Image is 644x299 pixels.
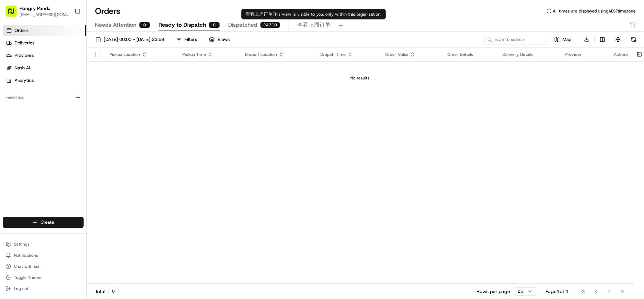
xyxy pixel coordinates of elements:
[19,5,51,12] button: Hungry Panda
[14,241,29,247] span: Settings
[14,286,28,291] span: Log out
[3,284,84,293] button: Log out
[108,89,126,97] button: See all
[3,92,84,103] div: Favorites
[3,239,84,249] button: Settings
[3,273,84,282] button: Toggle Theme
[14,264,39,269] span: Chat with us!
[173,35,200,44] button: Filters
[41,219,54,225] span: Create
[31,73,95,79] div: We're available if you need us!
[614,52,628,57] div: Actions
[31,66,114,73] div: Start new chat
[7,90,44,96] div: Past conversations
[3,37,86,49] a: Deliveries
[69,172,84,177] span: Pylon
[61,126,75,132] span: 8月7日
[14,275,42,280] span: Toggle Theme
[95,288,119,295] div: Total
[15,77,34,84] span: Analytics
[503,52,555,57] div: Delivery Details
[3,217,84,228] button: Create
[58,126,60,132] span: •
[7,120,18,131] img: Asif Zaman Khan
[15,40,34,46] span: Deliveries
[15,65,30,71] span: Nash AI
[476,288,510,295] p: Rows per page
[139,22,150,28] div: 0
[209,22,220,28] div: 0
[95,21,136,29] span: Needs Attention
[3,3,72,19] button: Hungry Panda[EMAIL_ADDRESS][DOMAIN_NAME]
[182,52,234,57] div: Pickup Time
[7,156,12,161] div: 📗
[245,52,309,57] div: Dropoff Location
[7,7,21,21] img: Nash
[228,21,257,29] span: Dispatched
[3,75,86,86] a: Analytics
[297,21,330,29] span: 查看上周订单
[3,250,84,260] button: Notifications
[108,288,119,295] div: 0
[49,172,84,177] a: Powered byPylon
[3,50,86,61] a: Providers
[546,288,569,295] div: Page 1 of 1
[110,52,171,57] div: Pickup Location
[14,253,38,258] span: Notifications
[14,127,19,132] img: 1736555255976-a54dd68f-1ca7-489b-9aae-adbdc363a1c4
[95,6,120,17] h1: Orders
[22,126,56,132] span: [PERSON_NAME]
[15,27,28,34] span: Orders
[19,12,69,17] button: [EMAIL_ADDRESS][DOMAIN_NAME]
[563,36,572,43] span: Map
[3,62,86,74] a: Nash AI
[3,262,84,271] button: Chat with us!
[66,155,111,162] span: API Documentation
[7,28,126,39] p: Welcome 👋
[4,152,56,165] a: 📗Knowledge Base
[260,22,280,28] div: 24300
[18,45,114,52] input: Clear
[158,21,206,29] span: Ready to Dispatch
[565,52,603,57] div: Provider
[184,36,197,43] div: Filters
[15,52,34,59] span: Providers
[118,68,126,77] button: Start new chat
[7,66,19,79] img: 1736555255976-a54dd68f-1ca7-489b-9aae-adbdc363a1c4
[484,35,547,44] input: Type to search
[553,8,636,14] span: All times are displayed using AEST timezone
[23,108,25,113] span: •
[27,108,43,113] span: 8月15日
[15,66,27,79] img: 1727276513143-84d647e1-66c0-4f92-a045-3c9f9f5dfd92
[56,152,114,165] a: 💻API Documentation
[385,52,436,57] div: Order Value
[629,35,638,44] button: Refresh
[14,155,53,162] span: Knowledge Base
[59,156,64,161] div: 💻
[104,36,164,43] span: [DATE] 00:00 - [DATE] 23:59
[550,35,576,44] button: Map
[241,9,386,19] div: 查看上周订单
[320,52,375,57] div: Dropoff Time
[273,11,381,17] span: This view is visible to you, only within this organization.
[447,52,491,57] div: Order Details
[89,75,631,81] div: No results.
[92,35,167,44] button: [DATE] 00:00 - [DATE] 23:59
[3,25,86,36] a: Orders
[206,35,233,44] button: Views
[217,36,230,43] span: Views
